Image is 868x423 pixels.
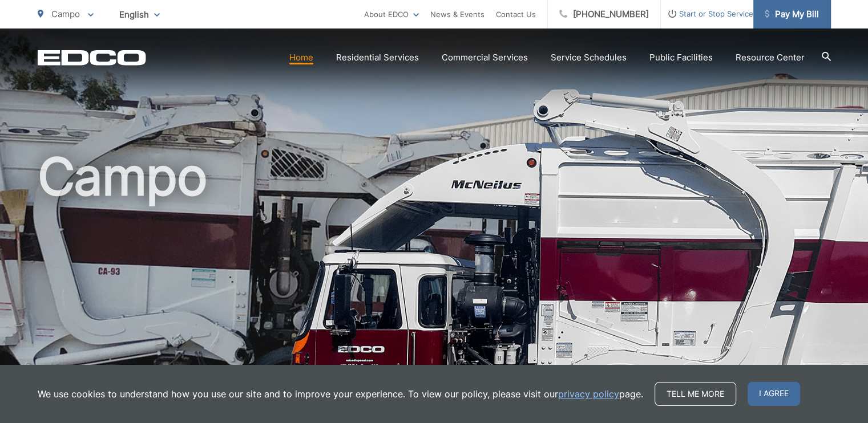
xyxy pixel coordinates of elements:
[111,5,168,25] span: English
[51,9,80,19] span: Campo
[38,387,643,401] p: We use cookies to understand how you use our site and to improve your experience. To view our pol...
[364,7,419,21] a: About EDCO
[38,50,146,66] a: EDCD logo. Return to the homepage.
[289,51,313,64] a: Home
[736,51,805,64] a: Resource Center
[558,387,619,401] a: privacy policy
[748,382,800,406] span: I agree
[496,7,536,21] a: Contact Us
[551,51,627,64] a: Service Schedules
[765,7,819,21] span: Pay My Bill
[655,382,736,406] a: Tell me more
[442,51,528,64] a: Commercial Services
[430,7,485,21] a: News & Events
[336,51,419,64] a: Residential Services
[649,51,713,64] a: Public Facilities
